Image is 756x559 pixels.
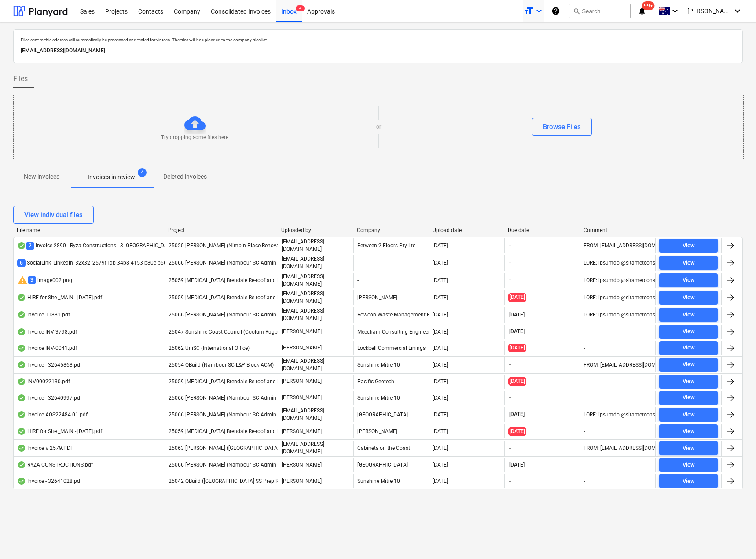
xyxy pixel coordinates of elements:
span: 25020 Patrick Lovekin (Nimbin Place Renovation) [169,243,290,249]
p: [PERSON_NAME] [282,378,322,385]
i: notifications [638,6,646,16]
span: 25063 Keyton (Chancellor Park 209 CAT 4) [169,445,307,451]
button: View [659,256,718,270]
div: Cabinets on the Coast [353,441,429,456]
p: [PERSON_NAME] [282,478,322,485]
span: - [508,361,512,368]
div: File name [17,227,161,233]
span: 2 [26,242,34,250]
i: keyboard_arrow_down [534,6,544,16]
span: [DATE] [508,293,526,302]
div: Sunshine Mitre 10 [353,357,429,372]
button: View individual files [13,206,94,224]
button: View [659,441,718,455]
span: warning [17,275,28,286]
p: [EMAIL_ADDRESS][DOMAIN_NAME] [21,46,735,55]
p: [EMAIL_ADDRESS][DOMAIN_NAME] [282,441,350,456]
div: [PERSON_NAME] [353,424,429,438]
div: - [584,462,585,468]
div: - [584,379,585,385]
div: OCR finished [17,428,26,435]
span: [DATE] [508,328,525,335]
span: 25066 Thomson Ruiz (Nambour SC Admin Ramps) [169,462,296,468]
span: - [508,276,512,284]
div: Invoice INV-0041.pdf [17,345,77,352]
div: - [584,345,585,351]
div: [GEOGRAPHIC_DATA] [353,407,429,422]
p: Try dropping some files here [161,134,228,141]
span: 25066 Thomson Ruiz (Nambour SC Admin Ramps) [169,260,296,266]
span: - [508,242,512,250]
button: Browse Files [532,118,592,136]
div: [DATE] [433,260,448,266]
button: View [659,325,718,339]
div: OCR finished [17,328,26,335]
p: [EMAIL_ADDRESS][DOMAIN_NAME] [282,290,350,305]
span: [DATE] [508,411,525,418]
div: View [683,360,695,370]
span: 4 [138,168,147,177]
div: Due date [508,227,576,233]
div: View [683,310,695,320]
div: [DATE] [433,462,448,468]
div: - [353,273,429,288]
div: Sunshine Mitre 10 [353,391,429,405]
span: - [508,445,512,452]
p: [PERSON_NAME] [282,344,322,352]
p: [EMAIL_ADDRESS][DOMAIN_NAME] [282,307,350,322]
p: [EMAIL_ADDRESS][DOMAIN_NAME] [282,255,350,270]
button: View [659,358,718,372]
div: Try dropping some files hereorBrowse Files [13,95,744,159]
div: OCR finished [17,361,26,368]
div: [GEOGRAPHIC_DATA] [353,458,429,472]
div: - [584,428,585,434]
button: View [659,474,718,488]
div: Browse Files [543,121,581,132]
div: Sunshine Mitre 10 [353,474,429,488]
div: [DATE] [433,445,448,451]
span: 99+ [642,1,655,10]
div: [DATE] [433,277,448,283]
div: [DATE] [433,395,448,401]
div: View [683,293,695,303]
div: OCR finished [17,311,26,318]
div: OCR finished [17,378,26,385]
span: 4 [296,5,305,11]
div: [DATE] [433,329,448,335]
div: View individual files [24,209,83,221]
div: OCR finished [17,445,26,452]
span: search [573,7,580,15]
div: [PERSON_NAME] [353,290,429,305]
div: [DATE] [433,312,448,318]
button: View [659,239,718,253]
button: View [659,458,718,472]
div: [DATE] [433,345,448,351]
div: View [683,476,695,486]
div: OCR finished [17,294,26,301]
div: View [683,258,695,268]
div: View [683,343,695,353]
div: [DATE] [433,294,448,301]
button: View [659,341,718,355]
div: Pacific Geotech [353,375,429,389]
iframe: Chat Widget [712,517,756,559]
span: 25062 UniSC (International Office) [169,345,250,351]
div: View [683,327,695,337]
span: 25059 Iplex Brendale Re-roof and New Shed [169,428,301,434]
p: [EMAIL_ADDRESS][DOMAIN_NAME] [282,238,350,253]
div: View [683,393,695,403]
div: OCR finished [17,411,26,418]
span: 25066 Thomson Ruiz (Nambour SC Admin Ramps) [169,395,296,401]
div: [DATE] [433,379,448,385]
div: HIRE for Site _MAIN - [DATE].pdf [17,294,102,301]
span: 25054 QBuild (Nambour SC L&P Block ACM) [169,362,274,368]
p: [PERSON_NAME] [282,428,322,435]
p: [EMAIL_ADDRESS][DOMAIN_NAME] [282,273,350,288]
button: View [659,424,718,438]
p: New invoices [24,172,59,181]
div: View [683,410,695,420]
i: keyboard_arrow_down [732,6,743,16]
p: Files sent to this address will automatically be processed and tested for viruses. The files will... [21,37,735,43]
span: 6 [17,259,26,267]
div: - [353,255,429,270]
